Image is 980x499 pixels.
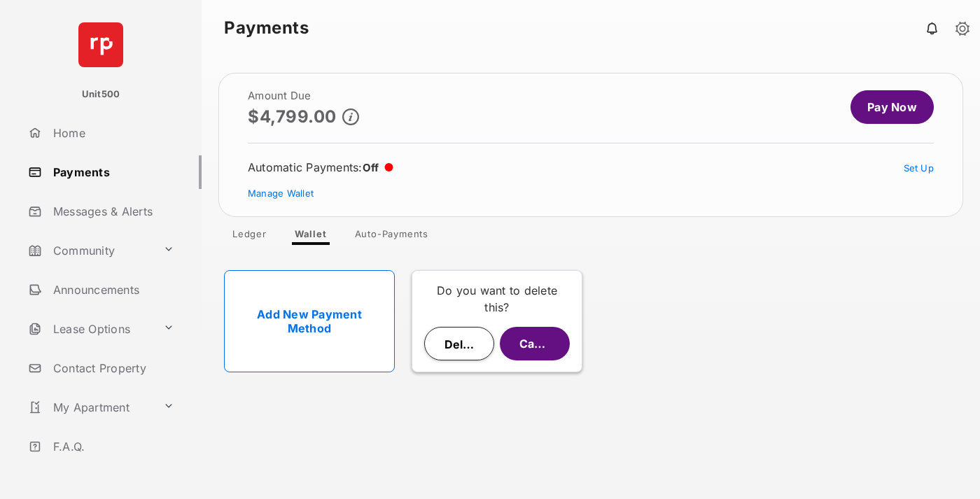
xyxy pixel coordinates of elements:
[224,20,309,36] strong: Payments
[519,337,557,351] span: Cancel
[22,312,157,346] a: Lease Options
[22,195,202,228] a: Messages & Alerts
[248,188,314,199] a: Manage Wallet
[283,228,338,245] a: Wallet
[22,155,202,189] a: Payments
[444,337,481,351] span: Delete
[500,327,570,360] button: Cancel
[221,228,278,245] a: Ledger
[248,160,393,174] div: Automatic Payments :
[22,116,202,150] a: Home
[82,87,120,101] p: Unit500
[78,22,123,67] img: svg+xml;base64,PHN2ZyB4bWxucz0iaHR0cDovL3d3dy53My5vcmcvMjAwMC9zdmciIHdpZHRoPSI2NCIgaGVpZ2h0PSI2NC...
[22,273,202,307] a: Announcements
[22,391,157,424] a: My Apartment
[363,161,379,174] span: Off
[424,327,494,360] button: Delete
[22,234,157,267] a: Community
[423,282,570,316] p: Do you want to delete this?
[224,270,395,372] a: Add New Payment Method
[904,162,934,174] a: Set Up
[22,430,202,463] a: F.A.Q.
[248,90,359,101] h2: Amount Due
[344,228,440,245] a: Auto-Payments
[248,107,337,126] p: $4,799.00
[22,351,202,385] a: Contact Property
